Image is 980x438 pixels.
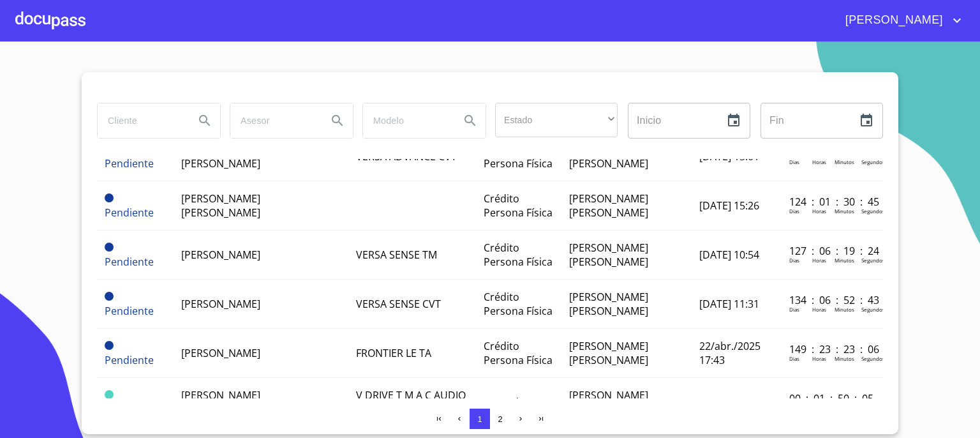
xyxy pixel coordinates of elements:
[230,103,317,138] input: search
[569,290,648,318] span: [PERSON_NAME] [PERSON_NAME]
[861,158,885,165] p: Segundos
[322,105,353,136] button: Search
[105,243,114,252] span: Pendiente
[836,10,949,31] span: [PERSON_NAME]
[835,208,854,215] p: Minutos
[861,257,885,264] p: Segundos
[861,208,885,215] p: Segundos
[789,355,799,362] p: Dias
[789,293,875,307] p: 134 : 06 : 52 : 43
[699,297,759,311] span: [DATE] 11:31
[699,248,759,262] span: [DATE] 10:54
[181,388,260,416] span: [PERSON_NAME] [PERSON_NAME]
[105,156,154,170] span: Pendiente
[356,346,431,360] span: FRONTIER LE TA
[812,158,826,165] p: Horas
[569,192,648,220] span: [PERSON_NAME] [PERSON_NAME]
[789,342,875,356] p: 149 : 23 : 23 : 06
[490,409,510,429] button: 2
[470,409,490,429] button: 1
[484,290,553,318] span: Crédito Persona Física
[484,339,553,367] span: Crédito Persona Física
[484,192,553,220] span: Crédito Persona Física
[105,341,114,350] span: Pendiente
[835,355,854,362] p: Minutos
[105,292,114,301] span: Pendiente
[105,255,154,269] span: Pendiente
[105,390,114,399] span: Terminado
[477,414,482,424] span: 1
[812,208,826,215] p: Horas
[105,206,154,220] span: Pendiente
[98,103,184,138] input: search
[498,414,502,424] span: 2
[789,391,875,405] p: 00 : 01 : 50 : 05
[189,105,220,136] button: Search
[789,257,799,264] p: Dias
[836,10,965,31] button: account of current user
[835,257,854,264] p: Minutos
[699,339,761,367] span: 22/abr./2025 17:43
[495,103,618,137] div: ​
[484,395,551,409] span: Contado PFAE
[789,208,799,215] p: Dias
[861,355,885,362] p: Segundos
[105,193,114,202] span: Pendiente
[812,355,826,362] p: Horas
[569,388,648,416] span: [PERSON_NAME] [PERSON_NAME]
[105,304,154,318] span: Pendiente
[455,105,486,136] button: Search
[835,306,854,313] p: Minutos
[105,353,154,367] span: Pendiente
[181,248,260,262] span: [PERSON_NAME]
[789,195,875,209] p: 124 : 01 : 30 : 45
[789,244,875,258] p: 127 : 06 : 19 : 24
[812,257,826,264] p: Horas
[835,158,854,165] p: Minutos
[569,241,648,269] span: [PERSON_NAME] [PERSON_NAME]
[699,199,759,213] span: [DATE] 15:26
[356,248,437,262] span: VERSA SENSE TM
[789,306,799,313] p: Dias
[569,339,648,367] span: [PERSON_NAME] [PERSON_NAME]
[789,158,799,165] p: Dias
[861,306,885,313] p: Segundos
[812,306,826,313] p: Horas
[356,388,466,416] span: V DRIVE T M A C AUDIO 25
[363,103,450,138] input: search
[181,346,260,360] span: [PERSON_NAME]
[699,395,759,409] span: [DATE] 17:40
[181,297,260,311] span: [PERSON_NAME]
[181,192,260,220] span: [PERSON_NAME] [PERSON_NAME]
[356,297,441,311] span: VERSA SENSE CVT
[484,241,553,269] span: Crédito Persona Física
